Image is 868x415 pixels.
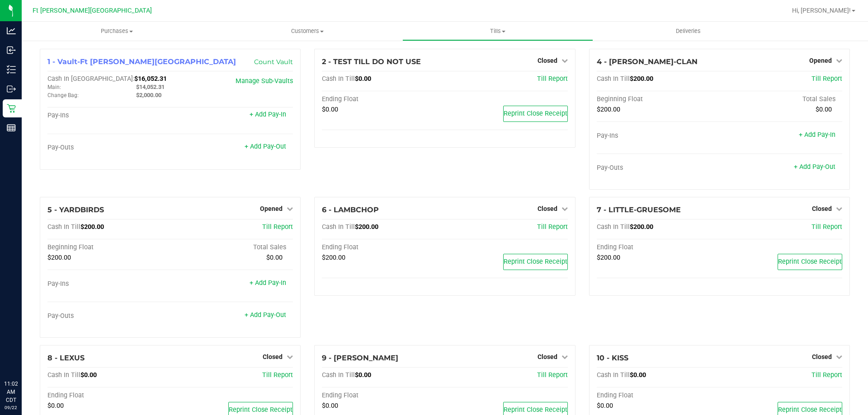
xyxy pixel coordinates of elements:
span: $0.00 [80,371,97,379]
span: Deliveries [664,27,713,35]
span: Closed [263,353,283,360]
span: Reprint Close Receipt [504,258,567,266]
span: Main: [47,84,61,90]
span: 8 - LEXUS [47,354,85,362]
div: Beginning Float [47,243,170,252]
span: $0.00 [322,106,338,113]
a: + Add Pay-Out [245,143,286,150]
span: $2,000.00 [136,92,161,98]
span: Reprint Close Receipt [504,110,567,117]
span: $0.00 [266,254,283,261]
div: Pay-Outs [47,312,170,320]
a: Till Report [537,371,568,379]
span: $0.00 [597,402,613,410]
span: $200.00 [47,254,71,261]
span: Cash In Till [47,223,80,231]
span: $0.00 [355,371,371,379]
span: $200.00 [630,75,653,83]
a: Till Report [811,223,842,231]
div: Ending Float [597,243,720,252]
inline-svg: Outbound [7,84,16,93]
div: Pay-Ins [47,280,170,288]
span: Cash In Till [322,371,355,379]
p: 11:02 AM CDT [4,380,18,404]
inline-svg: Retail [7,104,16,113]
span: 7 - LITTLE-GRUESOME [597,205,681,214]
inline-svg: Inbound [7,46,16,55]
div: Total Sales [719,95,842,103]
div: Ending Float [322,95,445,103]
a: Till Report [262,223,293,231]
div: Pay-Outs [47,144,170,152]
span: Opened [809,57,832,64]
button: Reprint Close Receipt [503,106,568,122]
span: Cash In Till [597,75,630,83]
span: $0.00 [816,106,832,113]
span: Closed [812,353,832,360]
div: Total Sales [170,243,293,252]
div: Ending Float [47,392,170,400]
a: + Add Pay-In [250,279,286,287]
span: 6 - LAMBCHOP [322,205,379,214]
span: $200.00 [80,223,104,231]
a: Till Report [537,75,568,83]
p: 09/22 [4,404,18,411]
span: $0.00 [322,402,338,410]
span: $200.00 [597,106,620,113]
a: Till Report [811,75,842,83]
a: Tills [402,22,593,41]
span: $0.00 [630,371,646,379]
div: Pay-Ins [597,132,720,140]
span: Closed [812,205,832,212]
span: 5 - YARDBIRDS [47,205,104,214]
a: + Add Pay-Out [245,311,286,319]
span: Change Bag: [47,92,79,98]
div: Pay-Ins [47,112,170,120]
span: Customers [212,27,402,35]
span: $200.00 [630,223,653,231]
inline-svg: Inventory [7,65,16,74]
span: Cash In Till [322,223,355,231]
div: Pay-Outs [597,164,720,172]
div: Ending Float [597,392,720,400]
a: + Add Pay-In [250,111,286,118]
span: $0.00 [47,402,64,410]
span: Reprint Close Receipt [778,258,842,266]
span: $200.00 [322,254,345,261]
span: Cash In Till [597,371,630,379]
inline-svg: Reports [7,123,16,132]
span: $0.00 [355,75,371,83]
span: $200.00 [597,254,620,261]
span: Tills [403,27,592,35]
span: Reprint Close Receipt [229,406,292,414]
span: 4 - [PERSON_NAME]-CLAN [597,57,698,66]
span: Closed [538,205,557,212]
a: Till Report [811,371,842,379]
div: Beginning Float [597,95,720,103]
a: Purchases [22,22,212,41]
a: Till Report [262,371,293,379]
a: + Add Pay-In [799,131,835,139]
span: Cash In Till [47,371,80,379]
a: Till Report [537,223,568,231]
button: Reprint Close Receipt [778,254,842,270]
span: Cash In [GEOGRAPHIC_DATA]: [47,75,134,83]
a: Manage Sub-Vaults [236,77,293,85]
span: Cash In Till [322,75,355,83]
span: 2 - TEST TILL DO NOT USE [322,57,421,66]
span: Opened [260,205,283,212]
span: Purchases [22,27,212,35]
span: 10 - KISS [597,354,628,362]
inline-svg: Analytics [7,26,16,35]
span: 1 - Vault-Ft [PERSON_NAME][GEOGRAPHIC_DATA] [47,57,236,66]
span: Ft [PERSON_NAME][GEOGRAPHIC_DATA] [33,7,152,14]
span: Reprint Close Receipt [778,406,842,414]
span: Closed [538,353,557,360]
